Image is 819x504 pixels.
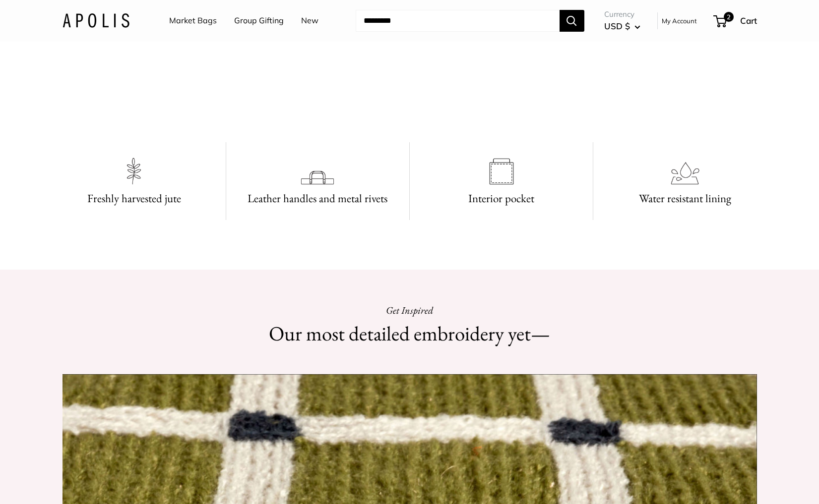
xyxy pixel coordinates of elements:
[662,15,697,27] a: My Account
[604,7,640,21] span: Currency
[356,10,560,32] input: Search...
[234,13,284,28] a: Group Gifting
[605,189,764,208] h3: Water resistant lining
[236,319,583,348] h2: Our most detailed embroidery yet—
[422,189,581,208] h3: Interior pocket
[723,12,733,22] span: 2
[236,301,583,319] p: Get Inspired
[560,10,584,32] button: Search
[8,466,106,496] iframe: Sign Up via Text for Offers
[604,18,640,34] button: USD $
[55,189,214,208] h3: Freshly harvested jute
[604,21,630,31] span: USD $
[740,15,757,26] span: Cart
[301,13,318,28] a: New
[63,13,129,28] img: Apolis
[714,13,757,29] a: 2 Cart
[169,13,217,28] a: Market Bags
[238,189,397,208] h3: Leather handles and metal rivets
